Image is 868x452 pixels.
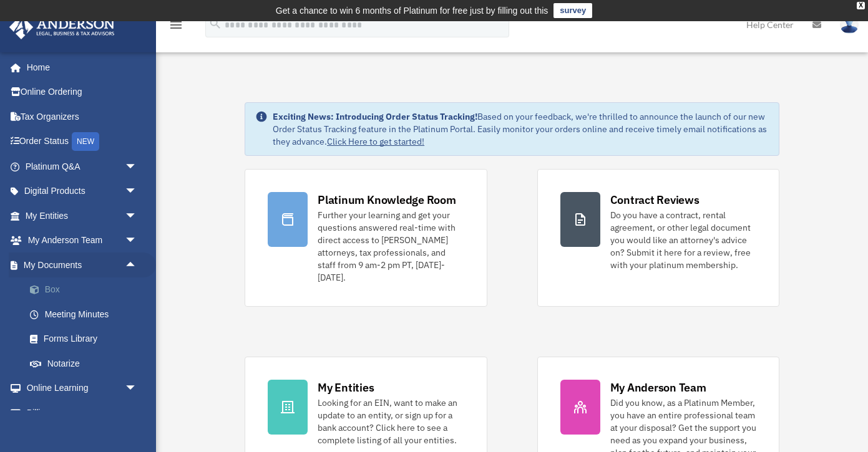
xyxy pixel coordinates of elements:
div: Do you have a contract, rental agreement, or other legal document you would like an attorney's ad... [610,209,756,271]
a: Contract Reviews Do you have a contract, rental agreement, or other legal document you would like... [537,169,779,307]
a: Online Learningarrow_drop_down [9,376,156,401]
div: Get a chance to win 6 months of Platinum for free just by filling out this [276,3,549,18]
a: My Documentsarrow_drop_up [9,252,156,277]
a: Meeting Minutes [17,302,156,327]
a: Box [17,277,156,302]
a: My Anderson Teamarrow_drop_down [9,228,156,253]
a: Order StatusNEW [9,129,156,155]
img: User Pic [840,16,859,34]
a: Online Ordering [9,80,156,105]
a: survey [553,3,592,18]
span: arrow_drop_up [125,252,150,278]
span: arrow_drop_down [125,179,150,204]
a: Home [9,55,150,80]
a: Digital Productsarrow_drop_down [9,179,156,204]
div: Contract Reviews [610,192,700,208]
a: Tax Organizers [9,104,156,129]
div: close [857,2,865,9]
div: NEW [72,132,99,151]
a: Notarize [17,351,156,376]
span: arrow_drop_down [125,400,150,426]
a: Platinum Q&Aarrow_drop_down [9,154,156,179]
i: menu [168,17,183,32]
i: search [208,17,222,31]
a: Forms Library [17,327,156,352]
span: arrow_drop_down [125,154,150,180]
div: Based on your feedback, we're thrilled to announce the launch of our new Order Status Tracking fe... [273,110,769,148]
div: Platinum Knowledge Room [318,192,456,208]
div: Looking for an EIN, want to make an update to an entity, or sign up for a bank account? Click her... [318,397,464,446]
a: Billingarrow_drop_down [9,400,156,425]
a: My Entitiesarrow_drop_down [9,203,156,228]
div: My Anderson Team [610,380,706,395]
a: Click Here to get started! [327,136,424,147]
strong: Exciting News: Introducing Order Status Tracking! [273,111,477,122]
a: menu [168,22,183,32]
span: arrow_drop_down [125,228,150,254]
span: arrow_drop_down [125,376,150,402]
div: My Entities [318,380,374,395]
img: Anderson Advisors Platinum Portal [6,15,119,39]
a: Platinum Knowledge Room Further your learning and get your questions answered real-time with dire... [245,169,487,307]
span: arrow_drop_down [125,203,150,229]
div: Further your learning and get your questions answered real-time with direct access to [PERSON_NAM... [318,209,464,284]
